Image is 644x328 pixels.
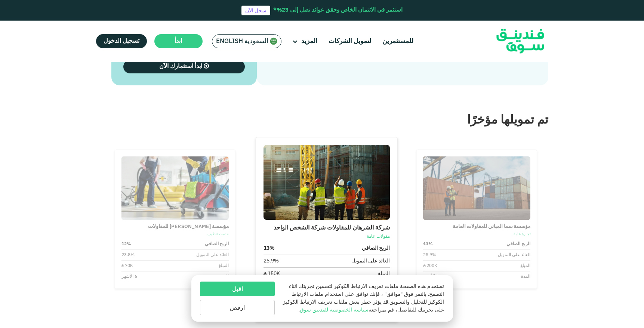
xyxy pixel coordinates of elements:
div: العائد على التمويل [196,252,229,258]
div: المدة [521,273,530,280]
p: تستخدم هذه الصفحة ملفات تعريف الارتباط الكوكيز لتحسين تجربتك اثناء التصفح. بالنقر فوق "موافق" ، ف... [282,283,444,314]
div: مقولات عامة [264,233,390,240]
div: العائد على التمويل [351,257,390,265]
button: اقبل [200,282,275,296]
div: المدة [219,273,229,280]
div: المبلغ [219,262,229,269]
a: للمستثمرين [380,35,415,48]
div: ʢ 70K [121,262,133,269]
strong: الربح الصافي [205,241,229,247]
span: ابدأ استثمارك الآن [159,64,202,69]
img: Logo [484,22,557,60]
div: المبلغ [520,262,530,269]
div: المبلغ [378,270,390,278]
a: سجل الآن [241,6,270,15]
strong: 13% [264,245,275,252]
div: 6 الأشهر [121,273,137,280]
div: تجارة عامة [423,231,530,237]
span: المزيد [301,38,317,45]
strong: 13% [423,241,432,247]
div: خدمت تنظيف [121,231,229,237]
div: مؤسسة [PERSON_NAME] للمقاولات [121,223,229,231]
span: السعودية English [216,37,268,46]
div: مؤسسة سما المباني للمقاولات العامة [423,223,530,231]
button: ارفض [200,300,275,315]
div: شركة الشرهان للمقاولات شركة الشخص الواحد [264,224,390,233]
img: Business Image [423,156,530,220]
div: 23.8% [121,252,135,258]
a: سياسة الخصوصية لفندينق سوق [300,307,369,313]
a: لتمويل الشركات [327,35,373,48]
a: ابدأ استثمارك الآن [123,60,245,73]
img: Business Image [121,156,229,220]
strong: 12% [121,241,131,247]
div: ʢ 150K [264,270,280,278]
strong: الربح الصافي [362,245,390,252]
span: تم تمويلها مؤخرًا [467,115,548,126]
img: Business Image [264,145,390,220]
div: استثمر في الائتمان الخاص وحقق عوائد تصل إلى 23%* [273,6,403,15]
div: 25.9% [423,252,436,258]
strong: الربح الصافي [506,241,530,247]
span: للتفاصيل، قم بمراجعة . [299,307,416,313]
span: ابدأ [175,38,182,44]
span: تسجيل الدخول [104,38,139,44]
div: 9 الأشهر [423,273,438,280]
div: 25.9% [264,257,279,265]
div: ʢ 200K [423,262,437,269]
a: تسجيل الدخول [96,34,147,48]
span: قد يؤثر حظر بعض ملفات تعريف الارتباط الكوكيز على تجربتك [283,300,444,313]
img: SA Flag [270,37,277,45]
div: العائد على التمويل [497,252,530,258]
